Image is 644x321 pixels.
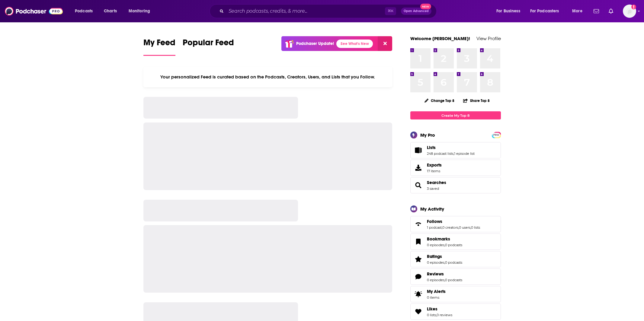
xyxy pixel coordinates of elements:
[591,6,601,16] a: Show notifications dropdown
[471,225,480,230] a: 0 lists
[404,10,429,13] span: Open Advanced
[412,255,425,263] a: Ratings
[442,225,442,230] span: ,
[445,260,462,265] a: 0 podcasts
[427,254,462,259] a: Ratings
[572,7,582,15] span: More
[124,6,158,16] button: open menu
[410,111,501,119] a: Create My Top 8
[454,151,475,156] a: 1 episode list
[427,180,446,185] a: Searches
[410,304,501,320] span: Likes
[459,225,470,230] a: 0 users
[427,289,446,294] span: My Alerts
[412,272,425,281] a: Reviews
[427,162,442,168] span: Exports
[427,243,444,247] a: 0 episodes
[445,278,462,282] a: 0 podcasts
[410,160,501,176] a: Exports
[410,234,501,250] span: Bookmarks
[412,146,425,154] a: Lists
[453,151,454,156] span: ,
[568,6,590,16] button: open menu
[427,186,439,191] a: 3 saved
[458,225,459,230] span: ,
[183,37,234,51] span: Popular Feed
[143,67,392,87] div: Your personalized Feed is curated based on the Podcasts, Creators, Users, and Lists that you Follow.
[463,95,490,106] button: Share Top 8
[493,133,500,137] span: PRO
[420,206,444,212] div: My Activity
[493,132,500,137] a: PRO
[606,6,616,16] a: Show notifications dropdown
[104,7,117,15] span: Charts
[75,7,93,15] span: Podcasts
[410,286,501,302] a: My Alerts
[623,5,636,18] span: Logged in as TeemsPR
[427,145,436,150] span: Lists
[427,260,444,265] a: 0 episodes
[631,5,636,9] svg: Add a profile image
[427,306,452,312] a: Likes
[71,6,101,16] button: open menu
[437,313,452,317] a: 0 reviews
[410,177,501,193] span: Searches
[444,260,445,265] span: ,
[410,142,501,158] span: Lists
[492,6,528,16] button: open menu
[412,290,425,298] span: My Alerts
[420,4,431,9] span: New
[410,269,501,285] span: Reviews
[143,37,175,51] span: My Feed
[427,145,475,150] a: Lists
[5,5,63,17] img: Podchaser - Follow, Share and Rate Podcasts
[445,243,462,247] a: 0 podcasts
[530,7,559,15] span: For Podcasters
[412,181,425,189] a: Searches
[226,6,385,16] input: Search podcasts, credits, & more...
[412,164,425,172] span: Exports
[427,219,442,224] span: Follows
[427,278,444,282] a: 0 episodes
[401,8,431,15] button: Open AdvancedNew
[410,251,501,267] span: Ratings
[100,6,120,16] a: Charts
[412,307,425,316] a: Likes
[427,151,453,156] a: 248 podcast lists
[442,225,458,230] a: 0 creators
[444,243,445,247] span: ,
[470,225,471,230] span: ,
[476,36,501,41] a: View Profile
[436,313,437,317] span: ,
[623,5,636,18] img: User Profile
[420,132,435,138] div: My Pro
[427,295,446,300] span: 0 items
[143,37,175,56] a: My Feed
[427,313,436,317] a: 0 lists
[496,7,520,15] span: For Business
[410,36,470,41] a: Welcome [PERSON_NAME]!
[183,37,234,56] a: Popular Feed
[421,97,458,104] button: Change Top 8
[526,6,568,16] button: open menu
[427,254,442,259] span: Ratings
[427,236,450,242] span: Bookmarks
[129,7,150,15] span: Monitoring
[427,306,437,312] span: Likes
[385,7,396,15] span: ⌘ K
[410,216,501,232] span: Follows
[427,169,442,173] span: 17 items
[444,278,445,282] span: ,
[427,236,462,242] a: Bookmarks
[623,5,636,18] button: Show profile menu
[336,40,373,48] a: See What's New
[427,271,462,277] a: Reviews
[296,41,334,46] p: Podchaser Update!
[412,237,425,246] a: Bookmarks
[215,4,442,18] div: Search podcasts, credits, & more...
[427,219,480,224] a: Follows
